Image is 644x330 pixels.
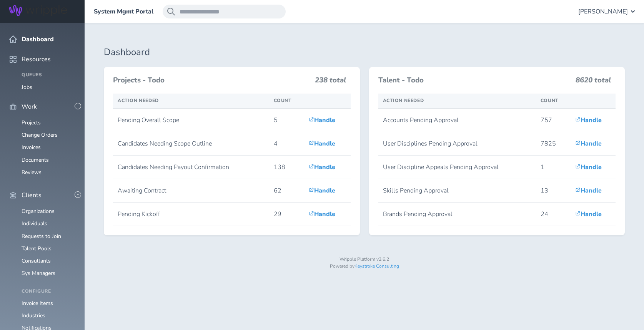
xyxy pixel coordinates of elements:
a: Talent Pools [22,245,52,252]
span: Count [274,97,292,104]
td: Pending Kickoff [113,203,269,226]
td: Pending Overall Scope [113,109,269,132]
a: Change Orders [22,131,58,139]
a: Handle [575,186,602,195]
a: Handle [575,116,602,124]
h3: 238 total [315,76,346,88]
td: Accounts Pending Approval [378,109,536,132]
td: 138 [269,156,305,179]
span: Action Needed [383,97,424,104]
a: Keystroke Consulting [354,263,399,269]
td: 5 [269,109,305,132]
h3: Projects - Todo [113,76,310,85]
td: Skills Pending Approval [378,179,536,203]
a: Handle [309,186,335,195]
span: Count [541,97,559,104]
td: User Discipline Appeals Pending Approval [378,156,536,179]
span: Action Needed [118,97,159,104]
a: Invoice Items [22,300,53,307]
a: Projects [22,119,41,126]
a: Handle [575,139,602,148]
a: Handle [309,116,335,124]
p: Powered by [104,264,625,269]
td: 24 [536,203,571,226]
a: Requests to Join [22,233,61,240]
a: Handle [575,163,602,171]
span: Work [22,103,37,110]
h4: Configure [22,289,75,294]
td: 4 [269,132,305,156]
td: Awaiting Contract [113,179,269,203]
span: Resources [22,56,51,63]
button: - [75,103,81,109]
a: Documents [22,156,49,164]
button: [PERSON_NAME] [578,5,635,18]
td: User Disciplines Pending Approval [378,132,536,156]
span: [PERSON_NAME] [578,8,628,15]
a: System Mgmt Portal [94,8,153,15]
span: Dashboard [22,36,54,43]
a: Handle [309,163,335,171]
a: Invoices [22,144,41,151]
p: Wripple Platform v3.6.2 [104,257,625,262]
a: Industries [22,312,45,319]
td: 1 [536,156,571,179]
a: Reviews [22,169,42,176]
a: Organizations [22,208,55,215]
a: Handle [575,210,602,218]
a: Handle [309,139,335,148]
td: 29 [269,203,305,226]
td: 757 [536,109,571,132]
a: Jobs [22,84,32,91]
span: Clients [22,192,42,199]
img: Wripple [9,5,67,16]
h3: 8620 total [576,76,611,88]
a: Handle [309,210,335,218]
a: Individuals [22,220,47,227]
td: Brands Pending Approval [378,203,536,226]
h3: Talent - Todo [378,76,571,85]
td: 13 [536,179,571,203]
h4: Queues [22,72,75,78]
a: Sys Managers [22,270,55,277]
a: Consultants [22,257,51,265]
h1: Dashboard [104,47,625,58]
td: 62 [269,179,305,203]
td: Candidates Needing Scope Outline [113,132,269,156]
td: 7825 [536,132,571,156]
button: - [75,191,81,198]
td: Candidates Needing Payout Confirmation [113,156,269,179]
